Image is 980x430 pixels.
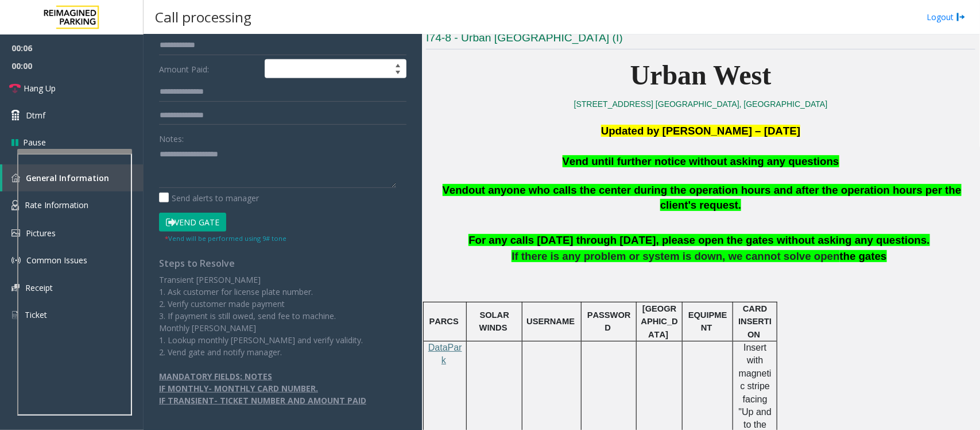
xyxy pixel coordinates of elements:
span: Vend [443,184,469,197]
span: Dtmf [26,109,45,121]
img: 'icon' [11,200,19,210]
span: EQUIPMENT [688,310,727,332]
span: the gates [840,250,887,262]
span: PASSWORD [587,310,631,332]
img: 'icon' [11,229,20,237]
h3: I74-8 - Urban [GEOGRAPHIC_DATA] (I) [426,30,975,49]
a: General Information [2,164,144,191]
small: Vend will be performed using 9# tone [165,234,286,243]
u: MANDATORY FIELDS: NOTES [159,371,272,382]
span: For any calls [DATE] through [DATE], please open the gates without asking any questions. [468,234,929,246]
span: CARD INSERTION [738,304,772,339]
span: Urban West [630,60,772,90]
span: SOLAR WINDS [479,310,509,332]
span: USERNAME [526,317,575,326]
span: Increase value [390,60,406,69]
img: 'icon' [11,256,21,265]
span: out anyone who calls the center during the operation hours and after the operation hours per the ... [468,184,961,212]
img: 'icon' [11,284,20,291]
h3: Call processing [149,3,257,31]
u: IF MONTHLY- MONTHLY CARD NUMBER. [159,383,318,394]
span: Updated by [PERSON_NAME] – [DATE] [601,125,800,137]
img: logout [956,11,966,23]
span: [GEOGRAPHIC_DATA] [641,304,678,339]
img: 'icon' [11,310,19,320]
u: IF TRANSIENT- TICKET NUMBER AND AMOUNT PAID [159,395,366,406]
span: Vend until further notice without asking any questions [563,155,839,167]
span: Pause [23,136,46,148]
label: Send alerts to manager [159,192,259,204]
span: Hang Up [24,82,56,94]
label: Notes: [159,129,184,145]
a: DataPark [428,343,462,365]
span: If there is any problem or system is down, we cannot solve open [512,250,839,262]
p: Transient [PERSON_NAME] 1. Ask customer for license plate number. 2. Verify customer made payment... [159,274,406,358]
label: Amount Paid: [156,59,262,79]
img: 'icon' [11,174,20,182]
a: Logout [927,11,966,23]
span: PARCS [429,317,459,326]
h4: Steps to Resolve [159,258,406,269]
a: [STREET_ADDRESS] [GEOGRAPHIC_DATA], [GEOGRAPHIC_DATA] [574,99,828,109]
button: Vend Gate [159,213,226,232]
span: DataPark [428,343,462,365]
span: Decrease value [390,69,406,78]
